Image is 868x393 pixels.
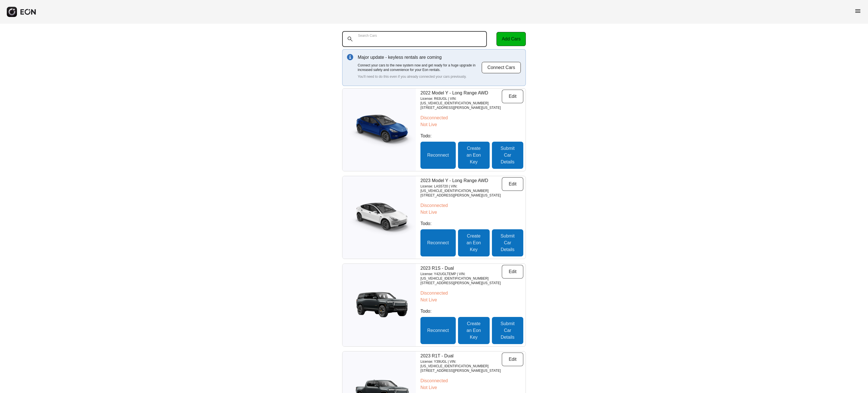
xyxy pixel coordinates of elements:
[420,202,523,209] p: Disconnected
[420,96,502,105] p: License: R63UGL | VIN: [US_VEHICLE_IDENTIFICATION_NUMBER]
[358,63,481,72] p: Connect your cars to the new system now and get ready for a huge upgrade in increased safety and ...
[420,377,523,384] p: Disconnected
[420,265,502,272] p: 2023 R1S - Dual
[481,62,521,74] button: Connect Cars
[420,308,523,315] p: Todo:
[458,229,490,256] button: Create an Eon Key
[420,90,502,96] p: 2022 Model Y - Long Range AWD
[492,229,523,256] button: Submit Car Details
[420,368,502,373] p: [STREET_ADDRESS][PERSON_NAME][US_STATE]
[420,359,502,368] p: License: Y39UGL | VIN: [US_VEHICLE_IDENTIFICATION_NUMBER]
[358,54,481,61] p: Major update - keyless rentals are coming
[420,290,523,297] p: Disconnected
[420,317,456,344] button: Reconnect
[420,220,523,227] p: Todo:
[420,142,456,169] button: Reconnect
[492,317,523,344] button: Submit Car Details
[342,287,416,323] img: car
[496,32,526,46] button: Add Cars
[420,272,502,281] p: License: Y42UGLTEMP | VIN: [US_VEHICLE_IDENTIFICATION_NUMBER]
[358,33,377,38] label: Search Cars
[347,54,353,60] img: info
[420,229,456,256] button: Reconnect
[420,133,523,139] p: Todo:
[420,105,502,110] p: [STREET_ADDRESS][PERSON_NAME][US_STATE]
[420,281,502,285] p: [STREET_ADDRESS][PERSON_NAME][US_STATE]
[420,184,502,193] p: License: LAS5720 | VIN: [US_VEHICLE_IDENTIFICATION_NUMBER]
[502,353,523,366] button: Edit
[342,111,416,148] img: car
[854,8,861,14] span: menu
[502,177,523,191] button: Edit
[502,90,523,103] button: Edit
[358,74,481,79] p: You'll need to do this even if you already connected your cars previously.
[502,265,523,278] button: Edit
[420,353,502,359] p: 2023 R1T - Dual
[458,317,490,344] button: Create an Eon Key
[342,199,416,236] img: car
[420,384,523,391] p: Not Live
[420,193,502,198] p: [STREET_ADDRESS][PERSON_NAME][US_STATE]
[420,115,523,121] p: Disconnected
[420,177,502,184] p: 2023 Model Y - Long Range AWD
[420,209,523,216] p: Not Live
[458,142,490,169] button: Create an Eon Key
[420,121,523,128] p: Not Live
[420,297,523,303] p: Not Live
[492,142,523,169] button: Submit Car Details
